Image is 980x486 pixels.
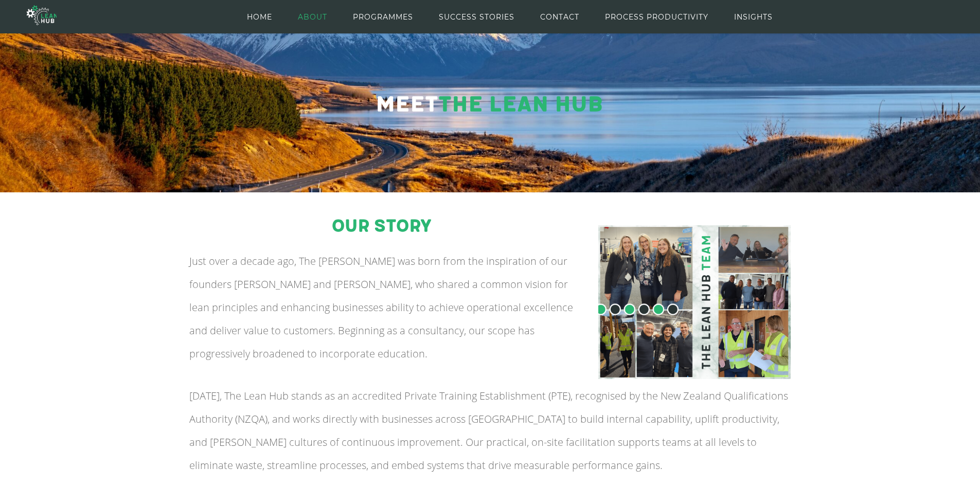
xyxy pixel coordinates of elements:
span: [DATE], The Lean Hub stands as an accredited Private Training Establishment (PTE), recognised by ... [189,389,788,472]
span: The Lean Hub [438,92,602,118]
span: Meet [376,92,438,118]
span: our story [332,216,431,237]
img: The Lean Hub | Optimising productivity with Lean Logo [27,1,57,29]
img: The Lean Hub Team vs 2 [598,225,791,379]
span: Just over a decade ago, The [PERSON_NAME] was born from the inspiration of our founders [PERSON_N... [189,254,573,361]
